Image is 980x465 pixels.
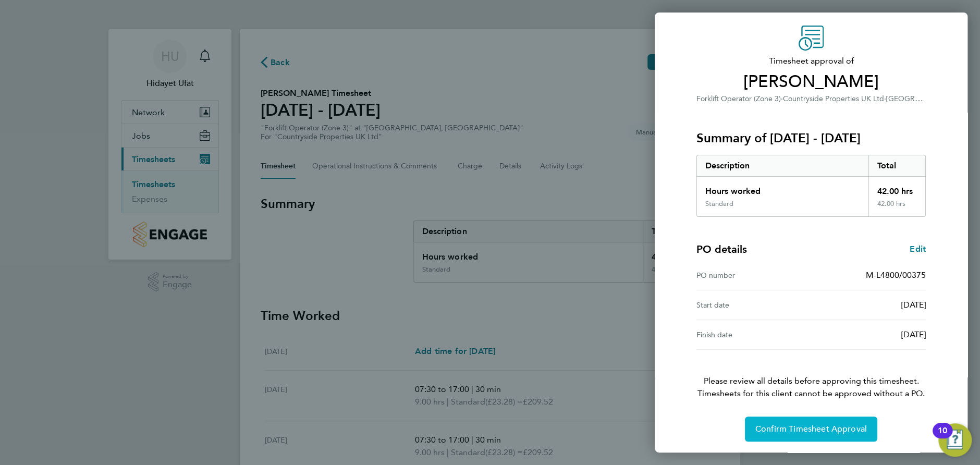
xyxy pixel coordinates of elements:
span: · [884,94,886,103]
div: Start date [696,299,811,311]
div: Finish date [696,328,811,341]
div: 42.00 hrs [868,177,926,200]
span: Edit [910,244,926,254]
div: Hours worked [697,177,868,200]
span: · [781,94,783,103]
span: Countryside Properties UK Ltd [783,94,884,103]
span: [PERSON_NAME] [696,71,926,92]
a: Edit [910,243,926,255]
button: Open Resource Center, 10 new notifications [938,423,972,457]
span: Confirm Timesheet Approval [755,424,867,434]
div: Standard [705,200,733,208]
div: 42.00 hrs [868,200,926,216]
h3: Summary of [DATE] - [DATE] [696,130,926,146]
span: M-L4800/00375 [866,270,926,280]
h4: PO details [696,242,747,256]
span: Forklift Operator (Zone 3) [696,94,781,103]
div: Description [697,155,868,176]
div: Total [868,155,926,176]
button: Confirm Timesheet Approval [745,417,877,442]
p: Please review all details before approving this timesheet. [684,350,938,400]
span: Timesheets for this client cannot be approved without a PO. [684,387,938,400]
span: Timesheet approval of [696,55,926,67]
div: Summary of 25 - 31 Aug 2025 [696,155,926,217]
div: [DATE] [811,299,926,311]
div: PO number [696,269,811,282]
div: 10 [938,431,947,444]
div: [DATE] [811,328,926,341]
